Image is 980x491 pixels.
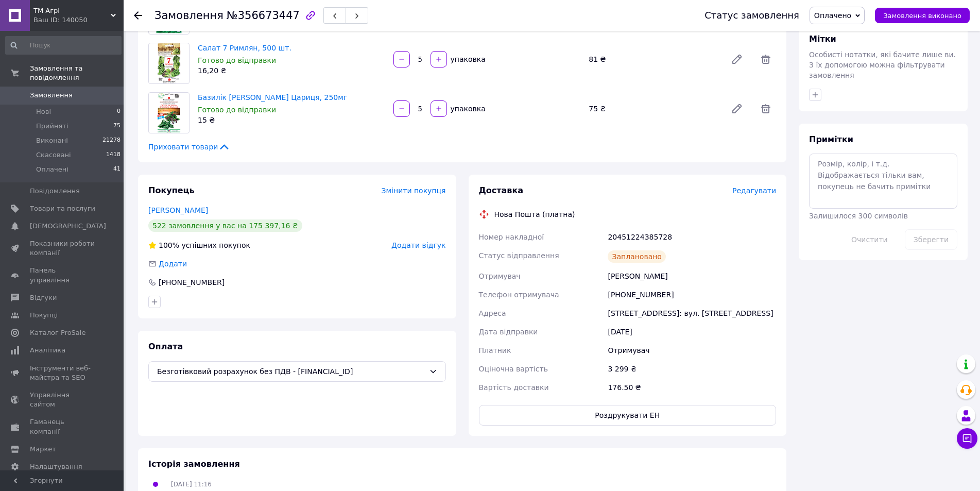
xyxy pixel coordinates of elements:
span: Оплачені [36,165,68,174]
span: Товари та послуги [30,204,95,213]
span: Каталог ProSale [30,328,85,337]
span: Платник [479,346,511,354]
span: Номер накладної [479,233,544,241]
a: Редагувати [727,98,747,119]
div: Заплановано [608,250,666,263]
span: Панель управління [30,266,95,284]
span: №356673447 [227,9,300,22]
span: Додати відгук [391,241,445,249]
a: Базилік [PERSON_NAME] Цариця, 250мг [198,93,347,101]
button: Роздрукувати ЕН [479,405,777,426]
span: Додати [159,260,187,268]
div: упаковка [448,104,487,114]
span: Доставка [479,185,524,195]
span: Оплата [148,342,183,351]
div: Статус замовлення [704,10,799,21]
span: 1418 [106,150,121,160]
div: 16,20 ₴ [198,65,385,76]
span: Замовлення [30,91,73,100]
span: Виконані [36,136,68,145]
span: Мітки [809,34,836,44]
div: 522 замовлення у вас на 175 397,16 ₴ [148,219,302,232]
span: Показники роботи компанії [30,239,95,258]
span: Дата відправки [479,328,538,336]
div: 20451224385728 [606,228,778,246]
span: Телефон отримувача [479,291,559,299]
a: Салат 7 Римлян, 500 шт. [198,44,291,52]
span: Адреса [479,309,506,317]
span: Приховати товари [148,142,230,152]
button: Чат з покупцем [957,428,977,449]
span: Покупець [148,185,195,195]
span: Замовлення [154,9,223,22]
span: Залишилося 300 символів [809,212,908,220]
div: Ваш ID: 140050 [33,15,124,25]
input: Пошук [5,36,122,55]
span: Аналітика [30,346,65,355]
div: Отримувач [606,341,778,360]
div: [STREET_ADDRESS]: вул. [STREET_ADDRESS] [606,304,778,323]
button: Замовлення виконано [875,8,970,23]
span: Маркет [30,445,56,454]
span: 75 [113,122,121,131]
div: 15 ₴ [198,115,385,125]
div: Нова Пошта (платна) [492,209,578,219]
span: [DEMOGRAPHIC_DATA] [30,222,106,231]
span: Замовлення та повідомлення [30,64,124,82]
span: 100% [159,241,179,249]
span: Видалити [755,98,776,119]
div: 75 ₴ [584,101,723,116]
div: [PHONE_NUMBER] [158,277,226,287]
span: 41 [113,165,121,174]
span: Гаманець компанії [30,417,95,436]
span: Змінити покупця [382,187,446,195]
div: [PHONE_NUMBER] [606,285,778,304]
span: Скасовані [36,150,71,160]
img: Салат 7 Римлян, 500 шт. [157,43,180,83]
div: 81 ₴ [584,52,723,66]
span: Примітки [809,134,853,144]
span: Замовлення виконано [883,12,961,20]
img: Базилік Савська Цариця, 250мг [157,93,180,133]
span: Готово до відправки [198,56,276,64]
div: успішних покупок [148,240,250,250]
span: Редагувати [732,187,776,195]
span: Статус відправлення [479,251,559,260]
span: Покупці [30,311,58,320]
span: Особисті нотатки, які бачите лише ви. З їх допомогою можна фільтрувати замовлення [809,50,956,79]
span: Оплачено [814,11,851,20]
div: упаковка [448,54,487,64]
span: Нові [36,107,51,116]
span: Готово до відправки [198,106,276,114]
span: Історія замовлення [148,459,240,469]
span: 21278 [102,136,121,145]
span: Налаштування [30,462,82,471]
div: 176.50 ₴ [606,378,778,397]
span: 0 [117,107,121,116]
a: Редагувати [727,49,747,70]
span: [DATE] 11:16 [171,481,212,488]
div: [PERSON_NAME] [606,267,778,285]
span: Управління сайтом [30,391,95,409]
div: 3 299 ₴ [606,360,778,378]
span: Відгуки [30,293,57,302]
a: [PERSON_NAME] [148,206,208,214]
span: Повідомлення [30,187,80,196]
div: Повернутися назад [134,10,142,21]
span: Оціночна вартість [479,365,548,373]
span: Безготівковий розрахунок без ПДВ - [FINANCIAL_ID] [157,366,425,377]
span: Вартість доставки [479,383,549,392]
span: Інструменти веб-майстра та SEO [30,364,95,382]
span: ТМ Агрі [33,6,111,15]
span: Видалити [755,49,776,70]
div: [DATE] [606,323,778,341]
span: Отримувач [479,272,521,280]
span: Прийняті [36,122,68,131]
